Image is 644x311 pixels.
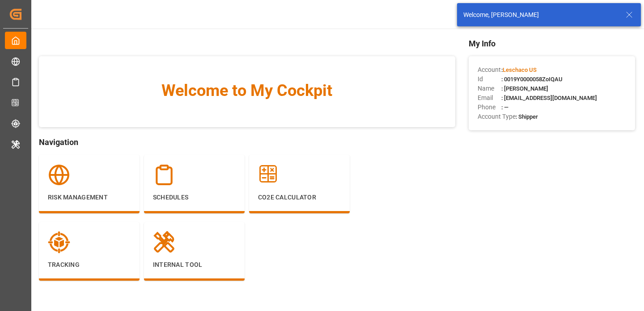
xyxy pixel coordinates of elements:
p: Risk Management [48,193,131,202]
span: Account Type [478,112,516,121]
span: Name [478,84,501,93]
span: : 0019Y0000058ZoIQAU [501,76,563,83]
p: CO2e Calculator [258,193,341,202]
span: : [501,66,537,73]
span: : — [501,104,508,111]
span: : Shipper [516,113,538,120]
span: Account [478,65,501,75]
span: My Info [469,37,635,50]
p: Internal Tool [153,260,236,270]
span: Id [478,75,501,84]
span: Phone [478,103,501,112]
p: Schedules [153,193,236,202]
span: Navigation [39,136,455,148]
span: : [EMAIL_ADDRESS][DOMAIN_NAME] [501,95,597,101]
p: Tracking [48,260,131,270]
span: : [PERSON_NAME] [501,85,548,92]
span: Leschaco US [503,66,537,73]
span: Email [478,93,501,103]
span: Welcome to My Cockpit [57,79,437,103]
div: Welcome, [PERSON_NAME] [463,10,617,20]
